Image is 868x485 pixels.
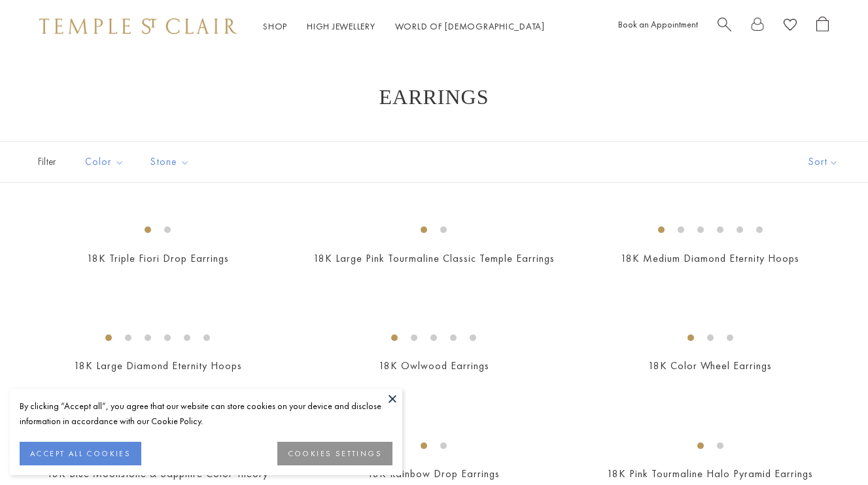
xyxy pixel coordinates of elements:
[395,20,545,32] a: World of [DEMOGRAPHIC_DATA]World of [DEMOGRAPHIC_DATA]
[52,85,816,109] h1: Earrings
[78,154,134,170] span: Color
[39,18,237,34] img: Temple St. Clair
[648,359,772,372] a: 18K Color Wheel Earrings
[618,18,698,30] a: Book an Appointment
[263,18,545,35] nav: Main navigation
[141,147,200,177] button: Stone
[779,142,868,182] button: Show sort by
[313,251,555,265] a: 18K Large Pink Tourmaline Classic Temple Earrings
[75,147,134,177] button: Color
[368,467,500,480] a: 18K Rainbow Drop Earrings
[621,251,799,265] a: 18K Medium Diamond Eternity Hoops
[277,442,392,465] button: COOKIES SETTINGS
[816,16,829,37] a: Open Shopping Bag
[74,359,242,372] a: 18K Large Diamond Eternity Hoops
[718,16,731,37] a: Search
[607,467,813,480] a: 18K Pink Tourmaline Halo Pyramid Earrings
[379,359,489,372] a: 18K Owlwood Earrings
[144,154,200,170] span: Stone
[20,399,392,429] div: By clicking “Accept all”, you agree that our website can store cookies on your device and disclos...
[87,251,229,265] a: 18K Triple Fiori Drop Earrings
[307,20,375,32] a: High JewelleryHigh Jewellery
[784,16,797,37] a: View Wishlist
[20,442,141,465] button: ACCEPT ALL COOKIES
[263,20,287,32] a: ShopShop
